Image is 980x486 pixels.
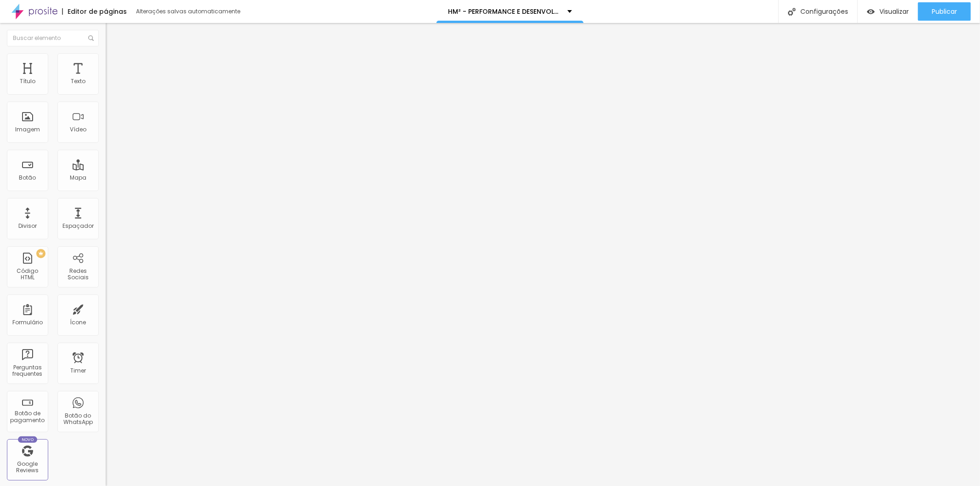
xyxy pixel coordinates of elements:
div: Alterações salvas automaticamente [136,9,242,14]
div: Google Reviews [9,461,45,474]
div: Botão do WhatsApp [60,413,96,426]
div: Ícone [70,319,86,326]
div: Mapa [70,175,86,181]
div: Divisor [18,223,37,229]
div: Botão de pagamento [9,410,45,424]
div: Timer [70,367,86,374]
span: Publicar [932,8,957,15]
div: Vídeo [70,126,86,133]
div: Editor de páginas [62,8,127,15]
div: Código HTML [9,268,45,281]
div: Novo [18,436,38,443]
div: Redes Sociais [60,268,96,281]
span: Visualizar [879,8,909,15]
div: Imagem [15,126,40,133]
img: Icone [88,35,94,41]
div: Título [20,78,35,85]
input: Buscar elemento [7,30,99,46]
iframe: Editor [106,23,980,486]
img: Icone [788,8,796,16]
div: Botão [19,175,36,181]
img: view-1.svg [867,8,875,16]
div: Perguntas frequentes [9,364,45,378]
div: Espaçador [62,223,94,229]
button: Publicar [918,2,971,21]
div: Texto [71,78,85,85]
button: Visualizar [858,2,918,21]
div: Formulário [12,319,43,326]
p: HM² - PERFORMANCE E DESENVOLVIMENTO [448,8,561,15]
